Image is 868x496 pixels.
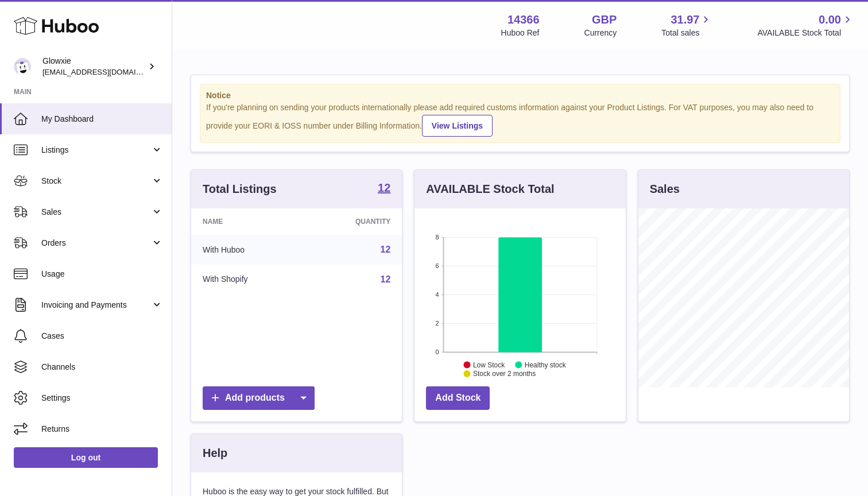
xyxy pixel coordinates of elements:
[507,12,540,28] strong: 14366
[436,320,439,327] text: 2
[378,182,390,196] a: 12
[473,370,536,378] text: Stock over 2 months
[41,269,163,280] span: Usage
[436,348,439,355] text: 0
[436,262,439,269] text: 6
[422,115,493,137] a: View Listings
[41,362,163,373] span: Channels
[41,176,151,187] span: Stock
[426,386,490,410] a: Add Stock
[41,331,163,342] span: Cases
[757,12,854,38] a: 0.00 AVAILABLE Stock Total
[525,361,567,369] text: Healthy stock
[426,181,554,197] h3: AVAILABLE Stock Total
[584,28,617,38] div: Currency
[41,300,151,311] span: Invoicing and Payments
[41,145,151,156] span: Listings
[436,234,439,241] text: 8
[381,245,391,254] a: 12
[436,291,439,298] text: 4
[757,28,854,38] span: AVAILABLE Stock Total
[473,361,505,369] text: Low Stock
[41,393,163,404] span: Settings
[191,235,305,265] td: With Huboo
[305,208,402,235] th: Quantity
[206,102,834,137] div: If you're planning on sending your products internationally please add required customs informati...
[650,181,680,197] h3: Sales
[41,114,163,125] span: My Dashboard
[191,208,305,235] th: Name
[203,181,277,197] h3: Total Listings
[203,386,315,410] a: Add products
[203,445,227,461] h3: Help
[14,58,31,75] img: suraj@glowxie.com
[378,182,390,193] strong: 12
[819,12,841,28] span: 0.00
[191,265,305,294] td: With Shopify
[206,90,834,101] strong: Notice
[14,447,158,468] a: Log out
[592,12,617,28] strong: GBP
[501,28,540,38] div: Huboo Ref
[41,424,163,435] span: Returns
[661,28,712,38] span: Total sales
[42,67,169,76] span: [EMAIL_ADDRESS][DOMAIN_NAME]
[41,207,151,218] span: Sales
[42,56,146,77] div: Glowxie
[661,12,712,38] a: 31.97 Total sales
[671,12,699,28] span: 31.97
[41,238,151,249] span: Orders
[381,274,391,284] a: 12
